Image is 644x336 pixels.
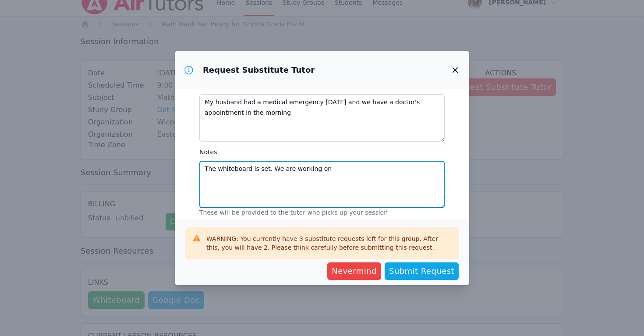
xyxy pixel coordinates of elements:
[199,94,445,141] textarea: My husband had a medical emergency [DATE] and we have a doctor's appointment in the morning
[327,262,381,280] button: Nevermind
[389,265,454,277] span: Submit Request
[199,208,445,217] p: These will be provided to the tutor who picks up your session
[206,234,452,252] div: WARNING: You currently have 3 substitute requests left for this group. After this, you will have ...
[332,265,377,277] span: Nevermind
[199,147,445,157] label: Notes
[199,161,445,208] textarea: The whiteboard is set. We are working on
[385,262,459,280] button: Submit Request
[203,65,315,75] h3: Request Substitute Tutor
